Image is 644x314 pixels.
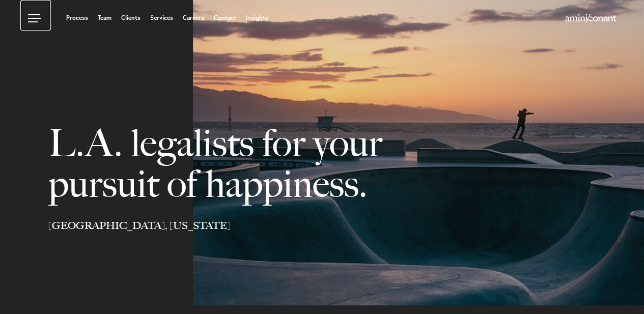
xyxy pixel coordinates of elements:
a: Process [66,15,88,21]
a: Team [98,15,111,21]
a: Home [565,15,616,23]
a: Services [150,15,173,21]
a: Contact [213,15,236,21]
a: Insights [245,15,268,21]
img: Amini & Conant [565,14,616,22]
a: Careers [183,15,204,21]
a: Clients [121,15,141,21]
